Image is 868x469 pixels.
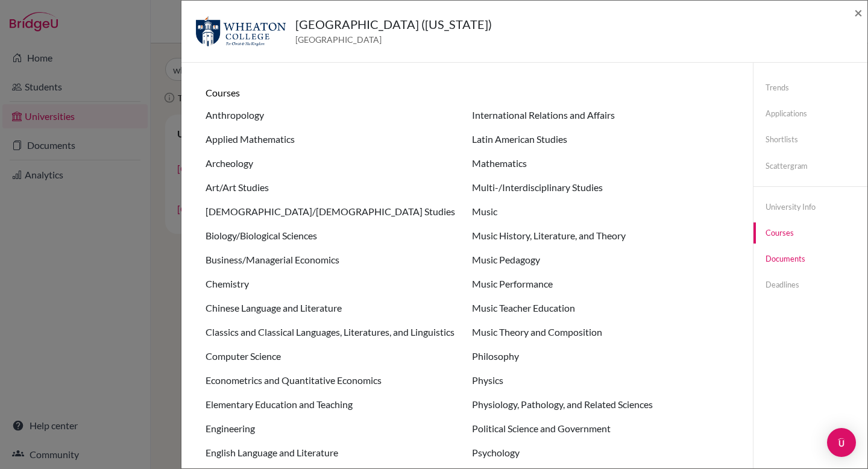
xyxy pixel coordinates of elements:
[854,5,863,20] button: Close
[206,373,462,388] li: Econometrics and Quantitative Economics
[206,397,462,412] li: Elementary Education and Teaching
[472,325,729,339] li: Music Theory and Composition
[206,253,462,267] li: Business/Managerial Economics
[472,421,729,436] li: Political Science and Government
[206,445,462,460] li: English Language and Literature
[753,222,867,244] a: Courses
[472,253,729,267] li: Music Pedagogy
[472,132,729,146] li: Latin American Studies
[472,301,729,315] li: Music Teacher Education
[295,33,492,46] span: [GEOGRAPHIC_DATA]
[295,15,492,33] h5: [GEOGRAPHIC_DATA] ([US_STATE])
[472,108,729,122] li: International Relations and Affairs
[206,228,462,243] li: Biology/Biological Sciences
[196,15,286,48] img: us_whe_axyolpe6.png
[753,129,867,150] a: Shortlists
[206,325,462,339] li: Classics and Classical Languages, Literatures, and Linguistics
[206,156,462,171] li: Archeology
[472,445,729,460] li: Psychology
[472,204,729,219] li: Music
[753,156,867,177] a: Scattergram
[206,301,462,315] li: Chinese Language and Literature
[854,4,863,21] span: ×
[206,108,462,122] li: Anthropology
[206,180,462,195] li: Art/Art Studies
[206,277,462,291] li: Chemistry
[206,87,729,98] h6: Courses
[753,248,867,269] a: Documents
[472,180,729,195] li: Multi-/Interdisciplinary Studies
[472,277,729,291] li: Music Performance
[206,132,462,146] li: Applied Mathematics
[472,228,729,243] li: Music History, Literature, and Theory
[206,349,462,364] li: Computer Science
[472,373,729,388] li: Physics
[472,349,729,364] li: Philosophy
[753,197,867,218] a: University info
[206,204,462,219] li: [DEMOGRAPHIC_DATA]/[DEMOGRAPHIC_DATA] Studies
[206,421,462,436] li: Engineering
[472,156,729,171] li: Mathematics
[827,428,856,457] div: Open Intercom Messenger
[753,274,867,295] a: Deadlines
[753,103,867,124] a: Applications
[753,77,867,98] a: Trends
[472,397,729,412] li: Physiology, Pathology, and Related Sciences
